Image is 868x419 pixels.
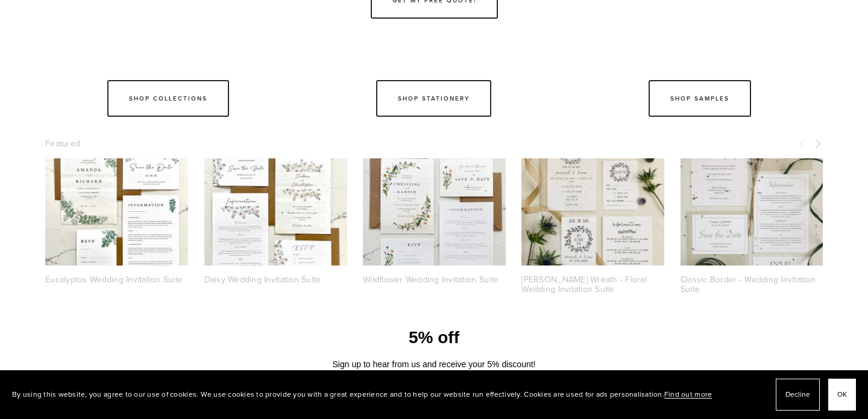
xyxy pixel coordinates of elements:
[837,386,847,403] span: OK
[797,137,807,148] span: Previous
[333,359,536,369] span: Sign up to hear from us and receive your 5% discount!
[363,158,506,265] a: wildflower-invite-web.jpg
[521,273,647,296] a: [PERSON_NAME] Wreath - Floral Wedding Invitation Suite
[204,158,347,265] a: Daisy Wedding Invitation Suite
[681,273,816,296] a: Classic Border - Wedding Invitation Suite
[204,273,321,285] a: Daisy Wedding Invitation Suite
[409,328,459,347] span: 5% off
[828,379,856,411] button: OK
[376,80,491,117] a: Shop Stationery
[785,386,810,403] span: Decline
[664,389,712,399] a: Find out more
[45,273,183,285] a: Eucalyptus Wedding Invitation Suite
[649,80,751,117] a: Shop Samples
[681,158,823,265] a: Eco friendly plantable wedding invitation suite - simple text design
[45,158,188,265] a: IMG_5719.jpeg
[813,137,823,148] span: Next
[45,137,80,149] span: Featured
[363,273,498,285] a: Wildflower Wedding Invitation Suite
[776,379,820,411] button: Decline
[107,80,229,117] a: Shop Collections
[12,386,712,403] p: By using this website, you agree to our use of cookies. We use cookies to provide you with a grea...
[521,158,664,265] a: Berry Wreath - Floral Wedding Invitation Suite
